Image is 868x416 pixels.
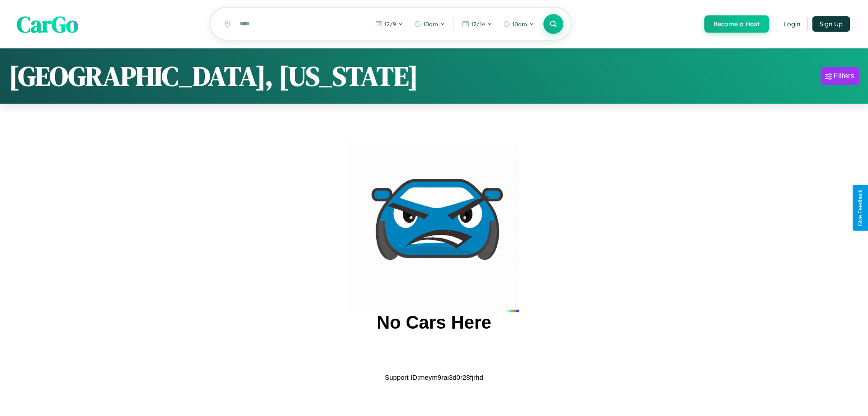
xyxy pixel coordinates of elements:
p: Support ID: meym9rai3d0r28fjrhd [385,371,483,383]
button: Sign Up [812,16,850,32]
button: Login [776,16,808,32]
div: Give Feedback [857,190,863,226]
button: 10am [499,17,539,31]
span: 12 / 9 [384,20,396,28]
span: CarGo [17,8,78,39]
div: Filters [834,72,854,81]
span: 10am [423,20,438,28]
h2: No Cars Here [377,312,491,333]
button: 12/9 [371,17,408,31]
button: Become a Host [704,15,769,33]
button: Filters [821,67,859,85]
button: 12/14 [458,17,497,31]
img: car [349,142,519,312]
span: 10am [512,20,527,28]
h1: [GEOGRAPHIC_DATA], [US_STATE] [9,57,418,95]
span: 12 / 14 [471,20,485,28]
button: 10am [410,17,450,31]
